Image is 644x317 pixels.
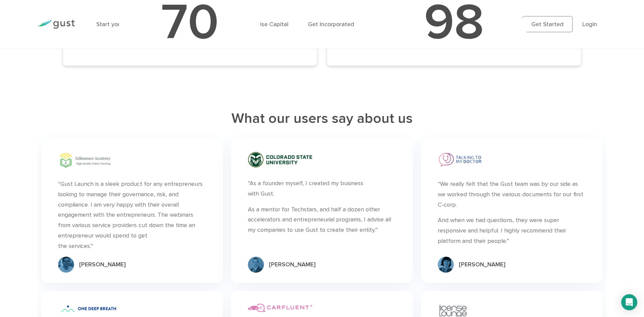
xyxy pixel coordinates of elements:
div: [PERSON_NAME] [79,261,126,269]
p: As a mentor for Techstars, and half a dozen other accelerators and entrepreneurial programs, I ad... [248,205,396,235]
p: And when we had questions, they were super responsive and helpful. I highly recommend their platf... [438,215,586,246]
div: Open Intercom Messenger [621,294,637,310]
p: “Gust Launch is a sleek product for any entrepreneurs looking to manage their governance, risk, a... [58,179,206,251]
div: [PERSON_NAME] [269,261,316,269]
img: One Deep Breath [58,304,119,314]
img: Group 7 [58,257,74,273]
a: Get Incorporated [308,21,354,28]
img: Carfluent [248,304,312,312]
h2: What our users say about us [37,109,607,128]
a: Login [582,21,597,28]
img: Group 7 [438,257,454,273]
img: Gust Logo [37,20,75,29]
p: “As a founder myself, I created my business with Gust. [248,178,396,199]
a: Start your Journey [96,21,146,28]
div: [PERSON_NAME] [459,261,505,269]
a: Raise Capital [253,21,288,28]
a: Get Started [522,16,573,32]
img: Talking To My Doctor [438,152,483,168]
p: “We really felt that the Gust team was by our side as we worked through the various documents for... [438,179,586,210]
img: Csu [248,152,312,168]
img: Group 9 [248,257,264,273]
img: Edkonnect [58,152,112,168]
